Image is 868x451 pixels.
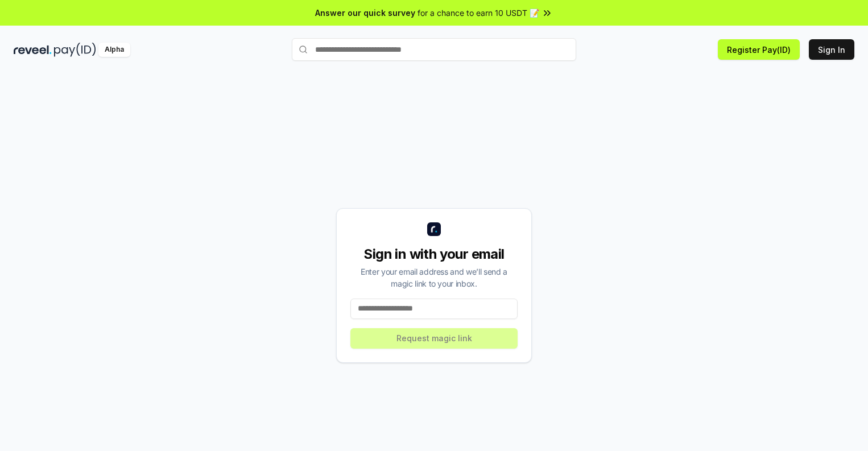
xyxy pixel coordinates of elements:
span: Answer our quick survey [315,7,415,19]
button: Register Pay(ID) [718,39,800,60]
div: Enter your email address and we’ll send a magic link to your inbox. [350,266,518,289]
div: Alpha [98,43,130,57]
button: Sign In [809,39,854,60]
img: logo_small [427,222,441,236]
img: reveel_dark [14,43,52,57]
div: Sign in with your email [350,245,518,263]
span: for a chance to earn 10 USDT 📝 [418,7,539,19]
img: pay_id [54,43,96,57]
